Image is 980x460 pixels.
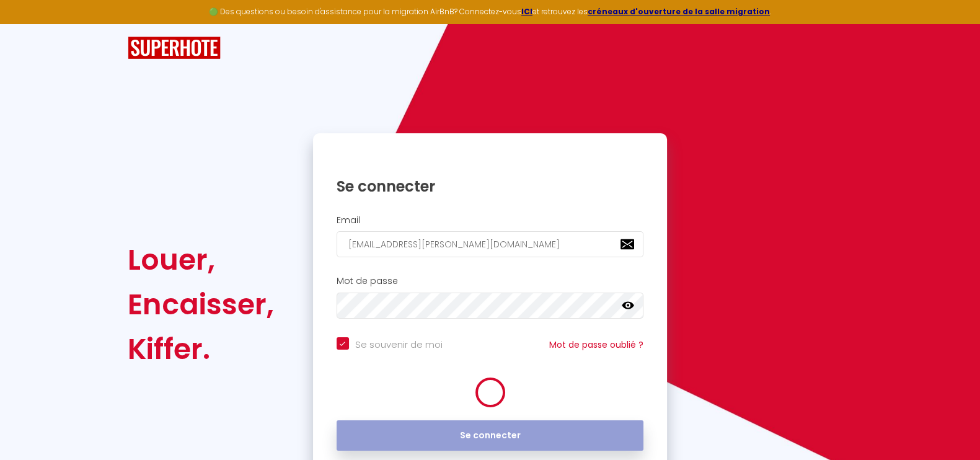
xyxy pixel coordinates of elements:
[337,177,644,196] h1: Se connecter
[337,215,644,226] h2: Email
[128,282,274,327] div: Encaisser,
[337,276,644,286] h2: Mot de passe
[128,327,274,371] div: Kiffer.
[521,6,532,17] a: ICI
[337,231,644,257] input: Ton Email
[128,37,221,60] img: SuperHote logo
[588,6,770,17] a: créneaux d'ouverture de la salle migration
[128,237,274,282] div: Louer,
[337,420,644,451] button: Se connecter
[549,338,643,351] a: Mot de passe oublié ?
[10,5,47,42] button: Ouvrir le widget de chat LiveChat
